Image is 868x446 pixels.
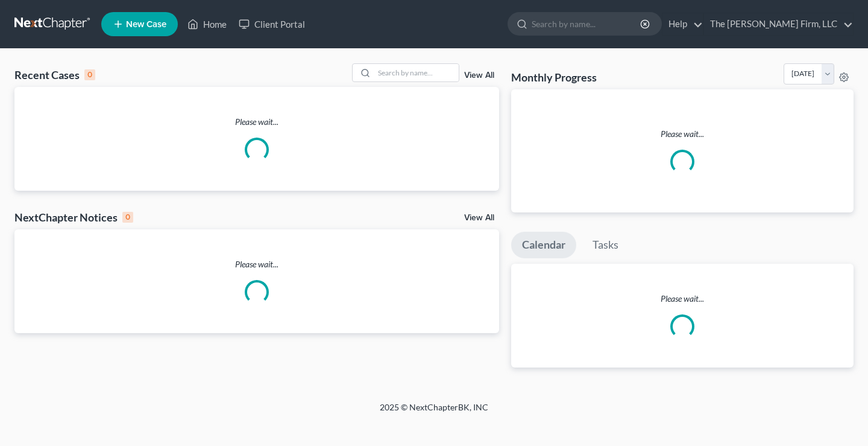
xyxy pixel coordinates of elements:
[374,64,459,81] input: Search by name...
[233,13,311,35] a: Client Portal
[511,293,854,305] p: Please wait...
[126,20,166,29] span: New Case
[521,128,844,140] p: Please wait...
[90,401,778,423] div: 2025 © NextChapterBK, INC
[14,258,499,270] p: Please wait...
[464,71,494,80] a: View All
[14,68,95,82] div: Recent Cases
[464,214,494,222] a: View All
[122,212,133,223] div: 0
[511,70,597,84] h3: Monthly Progress
[704,13,853,35] a: The [PERSON_NAME] Firm, LLC
[14,210,133,225] div: NextChapter Notices
[84,69,95,80] div: 0
[14,116,499,128] p: Please wait...
[582,232,629,258] a: Tasks
[662,13,703,35] a: Help
[532,13,642,35] input: Search by name...
[181,13,233,35] a: Home
[511,232,576,258] a: Calendar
